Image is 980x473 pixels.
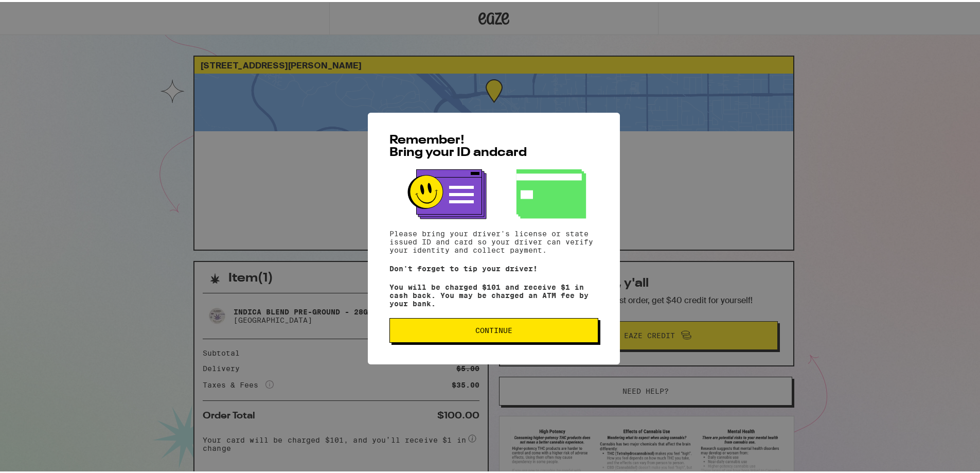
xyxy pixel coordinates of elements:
[475,325,512,332] span: Continue
[389,132,527,157] span: Remember! Bring your ID and card
[389,262,598,271] p: Don't forget to tip your driver!
[389,227,598,252] p: Please bring your driver's license or state issued ID and card so your driver can verify your ide...
[6,7,74,15] span: Hi. Need any help?
[389,316,598,341] button: Continue
[389,281,598,306] p: You will be charged $101 and receive $1 in cash back. You may be charged an ATM fee by your bank.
